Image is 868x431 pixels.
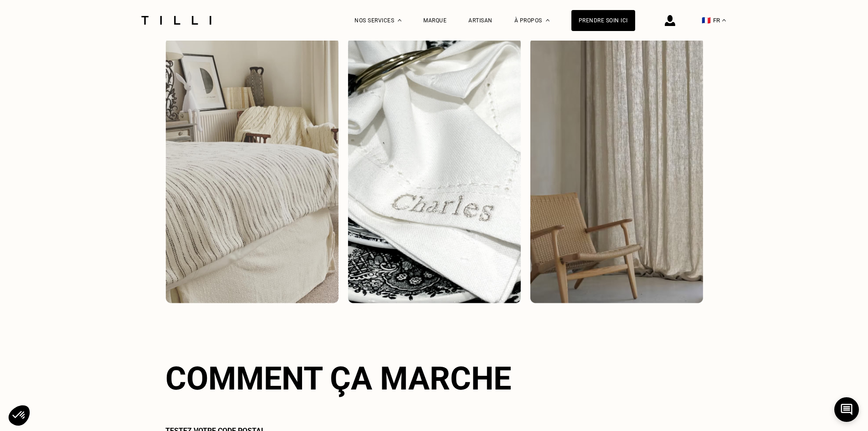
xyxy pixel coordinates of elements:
[165,360,703,397] h2: Comment ça marche
[398,19,401,21] img: Menu déroulant
[138,16,215,25] img: Logo du service de couturière Tilli
[665,15,675,26] img: icône connexion
[571,10,635,31] a: Prendre soin ici
[530,37,703,304] img: interior
[165,37,339,304] img: interior
[702,16,711,25] span: 🇫🇷
[348,37,521,304] img: interior
[468,17,493,24] a: Artisan
[722,19,726,21] img: menu déroulant
[423,17,447,24] a: Marque
[546,19,550,21] img: Menu déroulant à propos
